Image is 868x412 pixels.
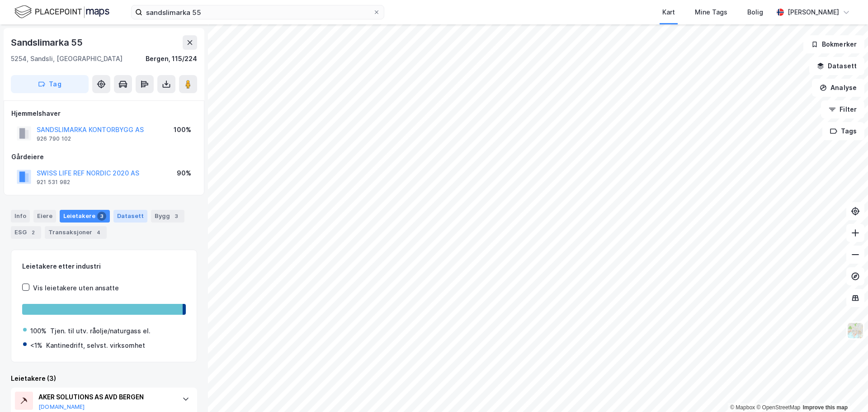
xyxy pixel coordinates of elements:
button: Filter [821,100,864,118]
div: AKER SOLUTIONS AS AVD BERGEN [38,392,173,403]
div: Mine Tags [695,7,727,18]
div: Leietakere [60,210,110,223]
div: Gårdeiere [11,152,197,162]
div: 921 531 982 [37,179,70,186]
button: Datasett [809,57,864,75]
div: Transaksjoner [45,226,107,239]
div: Eiere [33,210,56,223]
div: Leietakere (3) [11,373,197,384]
div: 5254, Sandsli, [GEOGRAPHIC_DATA] [11,53,123,64]
div: Kart [662,7,675,18]
div: Sandslimarka 55 [11,35,85,50]
div: Hjemmelshaver [11,108,197,119]
a: OpenStreetMap [756,404,800,411]
div: 2 [28,228,38,237]
div: Bolig [747,7,763,18]
div: 926 790 102 [37,135,71,142]
button: Bokmerker [803,35,864,53]
div: 90% [177,168,191,179]
div: 100% [30,326,47,336]
button: Tags [822,122,864,140]
div: Bygg [151,210,184,223]
div: Bergen, 115/224 [146,53,197,64]
div: Leietakere etter industri [22,261,186,272]
div: 100% [174,124,191,135]
img: logo.f888ab2527a4732fd821a326f86c7f29.svg [14,4,109,20]
button: Tag [11,75,89,93]
a: Mapbox [730,404,755,411]
button: Analyse [812,79,864,97]
div: ESG [11,226,41,239]
button: [DOMAIN_NAME] [38,403,85,411]
div: 3 [172,212,181,221]
iframe: Chat Widget [823,369,868,412]
div: Vis leietakere uten ansatte [33,283,119,294]
input: Søk på adresse, matrikkel, gårdeiere, leietakere eller personer [142,5,373,19]
div: Info [11,210,30,223]
a: Improve this map [803,404,848,411]
div: Kantinedrift, selvst. virksomhet [46,340,145,351]
div: Tjen. til utv. råolje/naturgass el. [50,326,151,336]
div: Kontrollprogram for chat [823,369,868,412]
div: <1% [30,340,42,351]
div: 3 [97,212,106,221]
img: Z [847,322,864,339]
div: 4 [94,228,103,237]
div: Datasett [113,210,147,223]
div: [PERSON_NAME] [788,7,839,18]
